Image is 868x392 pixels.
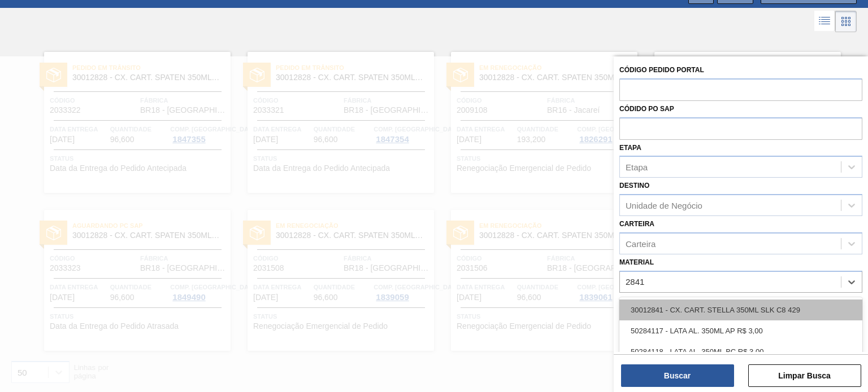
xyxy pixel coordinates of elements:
div: Carteira [626,239,656,248]
a: statusAguardando PC SAP30012828 - CX. CART. SPATEN 350ML C12 429Código2033324FábricaBR18 - [GEOGR... [637,52,841,193]
a: statusPedido em Trânsito30012828 - CX. CART. SPATEN 350ML C12 429Código2033322FábricaBR18 - [GEOG... [27,52,231,193]
label: Códido PO SAP [619,105,674,113]
div: Etapa [626,162,648,172]
div: 50284118 - LATA AL. 350ML BC R$ 3,00 [619,341,862,362]
div: 50284117 - LATA AL. 350ML AP R$ 3,00 [619,320,862,341]
div: 30012841 - CX. CART. STELLA 350ML SLK C8 429 [619,299,862,320]
div: Unidade de Negócio [626,201,702,210]
a: statusEm renegociação30012828 - CX. CART. SPATEN 350ML C12 429Código2009108FábricaBR16 - JacareíD... [434,52,637,193]
label: Carteira [619,220,654,228]
label: Destino [619,182,649,190]
label: Material [619,258,654,266]
label: Etapa [619,144,641,152]
div: Visão em Cards [835,11,857,32]
a: statusPedido em Trânsito30012828 - CX. CART. SPATEN 350ML C12 429Código2033321FábricaBR18 - [GEOG... [231,52,434,193]
div: Visão em Lista [814,11,835,32]
label: Código Pedido Portal [619,66,704,74]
